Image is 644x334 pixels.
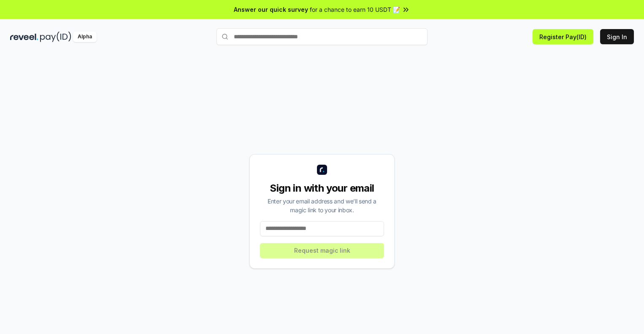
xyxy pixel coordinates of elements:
img: logo_small [317,165,327,175]
div: Enter your email address and we’ll send a magic link to your inbox. [260,197,384,214]
div: Sign in with your email [260,182,384,195]
button: Sign In [600,29,634,44]
button: Register Pay(ID) [533,29,593,44]
span: for a chance to earn 10 USDT 📝 [310,5,400,14]
img: pay_id [40,32,71,42]
span: Answer our quick survey [234,5,308,14]
div: Alpha [73,32,97,42]
img: reveel_dark [10,32,38,42]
